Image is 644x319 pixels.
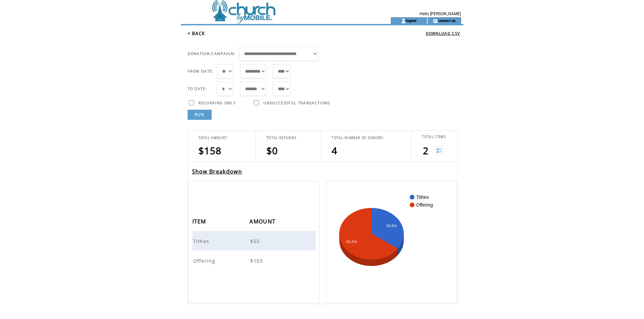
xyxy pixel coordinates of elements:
[422,135,446,139] span: TOTAL ITEMS
[386,224,397,228] text: 34.8%
[249,219,277,223] a: AMOUNT
[266,144,278,157] span: $0
[193,257,217,263] a: Offering
[416,194,429,200] text: Tithes
[266,136,296,140] span: TOTAL REFUNDS
[188,86,207,91] span: TO DATE:
[193,257,217,264] span: Offering
[336,191,446,293] svg: A chart.
[416,202,433,208] text: Offering
[423,144,429,157] span: 2
[401,18,406,24] img: account_icon.gif
[263,101,330,105] span: UNSUCCESSFUL TRANSACTIONS
[193,238,211,244] span: Tithes
[192,168,242,175] a: Show Breakdown
[198,101,236,105] span: RECURRING ONLY
[249,216,277,229] span: AMOUNT
[188,110,212,120] a: RUN
[438,18,456,23] a: contact us
[193,237,211,243] a: Tithes
[332,144,337,157] span: 4
[250,238,261,244] span: $55
[192,216,208,229] span: ITEM
[192,219,208,223] a: ITEM
[435,147,444,155] img: View list
[332,136,383,140] span: TOTAL NUMBER OF DONORS
[346,240,357,244] text: 65.2%
[406,18,416,23] a: logout
[198,144,222,157] span: $158
[188,30,205,36] a: < BACK
[188,51,236,56] span: DONATION CAMPAIGN:
[420,11,461,16] span: Hello [PERSON_NAME]
[426,31,460,36] a: DOWNLOAD CSV
[198,136,228,140] span: TOTAL AMOUNT
[250,257,264,264] span: $103
[188,69,214,74] span: FROM DATE:
[433,18,438,24] img: contact_us_icon.gif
